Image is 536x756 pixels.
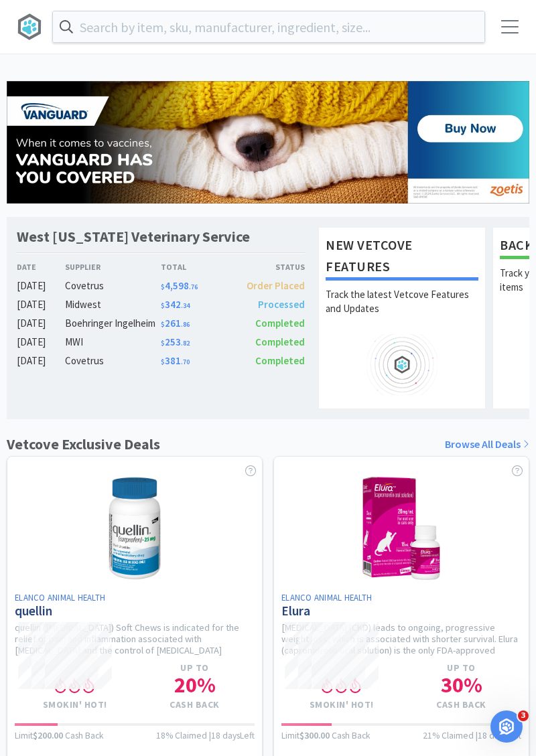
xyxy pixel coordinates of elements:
a: [DATE]Boehringer Ingelheim$261.86Completed [17,315,305,331]
div: Covetrus [65,278,161,294]
div: Covetrus [65,353,161,369]
span: $ [161,358,165,366]
span: $ [161,301,165,310]
h1: 30 % [401,674,521,696]
div: Total [161,260,233,273]
span: Completed [255,335,305,348]
span: 3 [518,710,529,721]
div: Midwest [65,297,161,313]
div: Supplier [65,260,161,273]
h4: Up to [401,662,521,674]
div: MWI [65,334,161,350]
span: 253 [161,335,190,348]
span: Order Placed [247,279,305,292]
img: 5ba7826152474d2f8468aa77c41e1772_706.jpg [7,81,529,204]
div: Boehringer Ingelheim [65,315,161,331]
a: [DATE]MWI$253.82Completed [17,334,305,350]
div: [DATE] [17,297,65,313]
span: 381 [161,354,190,367]
span: $ [161,283,165,291]
span: $ [161,339,165,348]
span: . 76 [189,283,198,291]
h4: Cash Back [401,699,521,710]
h4: Smokin' Hot! [15,699,135,710]
p: Track the latest Vetcove Features and Updates [326,287,478,334]
span: Processed [258,298,305,311]
span: 342 [161,298,190,311]
span: Completed [255,317,305,329]
div: [DATE] [17,315,65,331]
h1: West [US_STATE] Veterinary Service [17,227,250,246]
span: . 70 [181,358,190,366]
div: [DATE] [17,334,65,350]
h4: Smokin' Hot! [281,699,401,710]
div: Status [232,260,305,273]
span: 261 [161,317,190,329]
a: [DATE]Midwest$342.34Processed [17,297,305,313]
input: Search by item, sku, manufacturer, ingredient, size... [53,11,484,42]
h4: Cash Back [135,699,255,710]
a: Browse All Deals [445,436,529,453]
span: . 34 [181,301,190,310]
a: New Vetcove FeaturesTrack the latest Vetcove Features and Updates [318,227,486,409]
span: . 82 [181,339,190,348]
div: Date [17,260,65,273]
h1: 20 % [135,674,255,696]
a: [DATE]Covetrus$381.70Completed [17,353,305,369]
img: hero_feature_roadmap.png [326,334,478,395]
div: [DATE] [17,278,65,294]
h1: New Vetcove Features [326,234,478,281]
span: Completed [255,354,305,367]
div: [DATE] [17,353,65,369]
h1: Vetcove Exclusive Deals [7,433,160,456]
span: $ [161,320,165,329]
span: . 86 [181,320,190,329]
a: [DATE]Covetrus$4,598.76Order Placed [17,278,305,294]
span: 4,598 [161,279,198,292]
iframe: Intercom live chat [490,710,523,743]
h4: Up to [135,662,255,674]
